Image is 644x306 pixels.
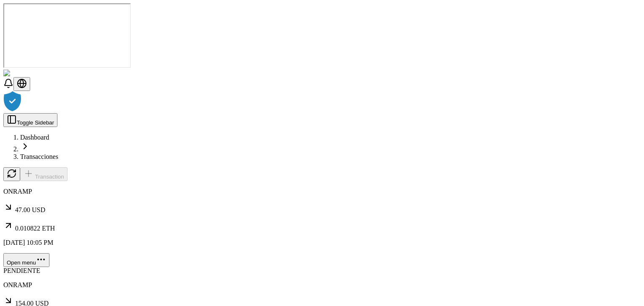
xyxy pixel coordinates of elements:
button: Toggle Sidebar [3,113,57,127]
p: ONRAMP [3,281,641,289]
button: Transaction [20,167,68,181]
span: Open menu [7,259,36,266]
nav: breadcrumb [3,134,641,161]
p: ONRAMP [3,188,641,195]
span: Transaction [35,174,64,180]
p: [DATE] 10:05 PM [3,239,641,246]
span: Toggle Sidebar [17,119,54,126]
a: Dashboard [20,134,49,141]
a: Transacciones [20,153,58,160]
button: Open menu [3,253,49,267]
p: 47.00 USD [3,202,641,214]
div: PENDIENTE [3,267,641,275]
img: ShieldPay Logo [3,70,53,77]
p: 0.010822 ETH [3,220,641,232]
